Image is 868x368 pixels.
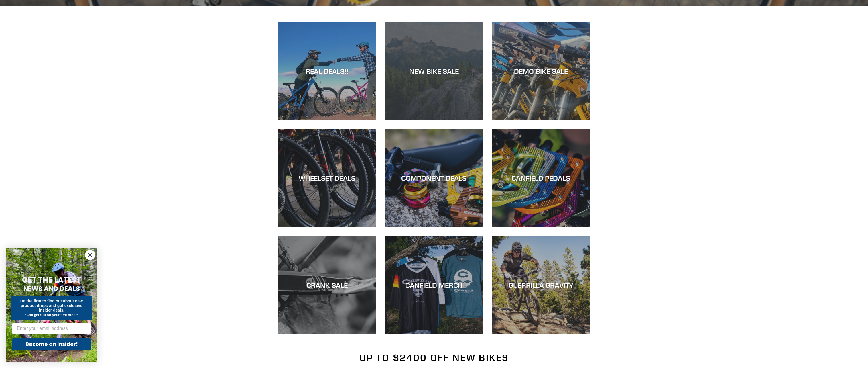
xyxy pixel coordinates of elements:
div: WHEELSET DEALS [278,174,376,182]
button: Close dialog [85,250,95,260]
div: DEMO BIKE SALE [492,67,590,75]
span: Be the first to find out about new product drops and get exclusive insider deals. [20,299,83,312]
h2: Up to $2400 Off New Bikes [278,352,590,363]
input: Enter your email address [12,323,91,334]
span: *And get $10 off your first order* [25,313,78,317]
a: NEW BIKE SALE [385,22,483,120]
div: GUERRILLA GRAVITY [492,281,590,289]
span: NEWS AND DEALS [23,284,80,293]
a: CANFIELD MERCH [385,236,483,334]
div: COMPONENT DEALS [385,174,483,182]
a: CANFIELD PEDALS [492,129,590,227]
a: DEMO BIKE SALE [492,22,590,120]
div: CRANK SALE [278,281,376,289]
span: GET THE LATEST [22,275,81,285]
div: NEW BIKE SALE [385,67,483,75]
div: REAL DEALS!! [278,67,376,75]
a: CRANK SALE [278,236,376,334]
div: CANFIELD MERCH [385,281,483,289]
a: WHEELSET DEALS [278,129,376,227]
button: Become an Insider! [12,338,91,350]
a: REAL DEALS!! [278,22,376,120]
div: CANFIELD PEDALS [492,174,590,182]
a: COMPONENT DEALS [385,129,483,227]
a: GUERRILLA GRAVITY [492,236,590,334]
